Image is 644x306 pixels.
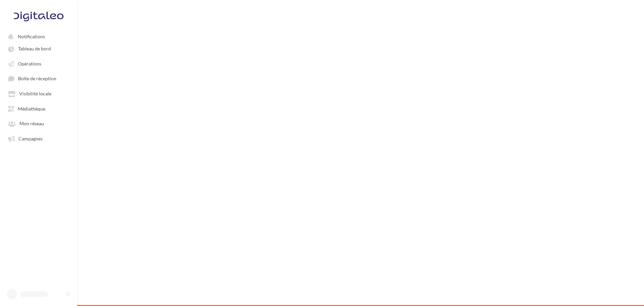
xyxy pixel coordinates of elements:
[19,91,51,97] span: Visibilité locale
[4,42,73,54] a: Tableau de bord
[18,61,41,67] span: Opérations
[4,102,73,115] a: Médiathèque
[4,117,73,129] a: Mon réseau
[4,72,73,85] a: Boîte de réception
[18,106,45,112] span: Médiathèque
[19,121,44,127] span: Mon réseau
[18,76,56,82] span: Boîte de réception
[18,46,51,52] span: Tableau de bord
[4,87,73,99] a: Visibilité locale
[4,57,73,70] a: Opérations
[18,136,43,141] span: Campagnes
[4,132,73,144] a: Campagnes
[18,34,45,39] span: Notifications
